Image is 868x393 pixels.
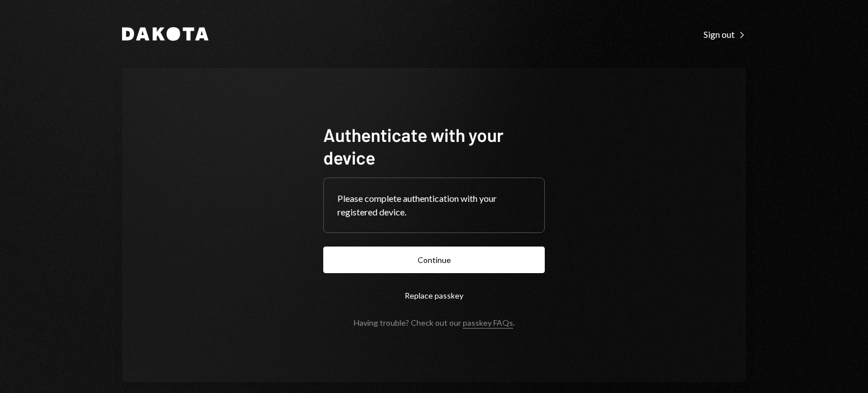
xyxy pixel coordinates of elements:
h1: Authenticate with your device [323,123,545,169]
button: Continue [323,247,545,273]
button: Replace passkey [323,282,545,309]
div: Please complete authentication with your registered device. [337,192,531,219]
a: passkey FAQs [463,318,513,329]
div: Having trouble? Check out our . [354,318,515,327]
a: Sign out [704,28,746,40]
div: Sign out [704,29,746,40]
